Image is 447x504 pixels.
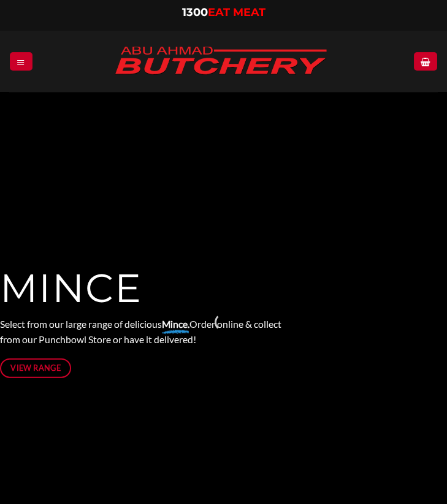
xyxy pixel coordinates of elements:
span: 1300 [182,6,208,19]
a: 1300EAT MEAT [182,6,266,19]
span: EAT MEAT [208,6,266,19]
a: View cart [414,52,437,70]
img: Abu Ahmad Butchery [104,38,337,85]
strong: Mince. [162,317,189,329]
a: Menu [10,52,32,70]
span: View Range [10,362,61,374]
